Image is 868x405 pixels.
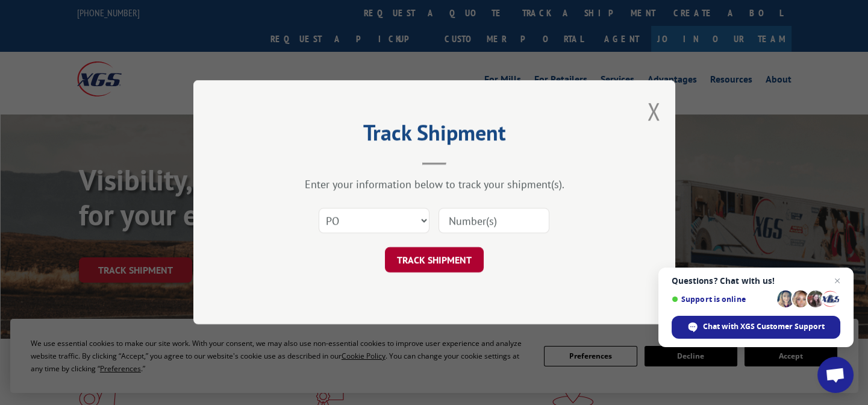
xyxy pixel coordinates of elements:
input: Number(s) [439,209,549,234]
span: Support is online [672,295,773,304]
button: Close modal [647,95,660,127]
div: Chat with XGS Customer Support [672,316,840,339]
h2: Track Shipment [254,124,615,147]
button: TRACK SHIPMENT [385,248,484,273]
span: Chat with XGS Customer Support [703,321,825,332]
span: Close chat [830,274,845,288]
span: Questions? Chat with us! [672,276,840,286]
div: Enter your information below to track your shipment(s). [254,178,615,192]
div: Open chat [817,357,854,393]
